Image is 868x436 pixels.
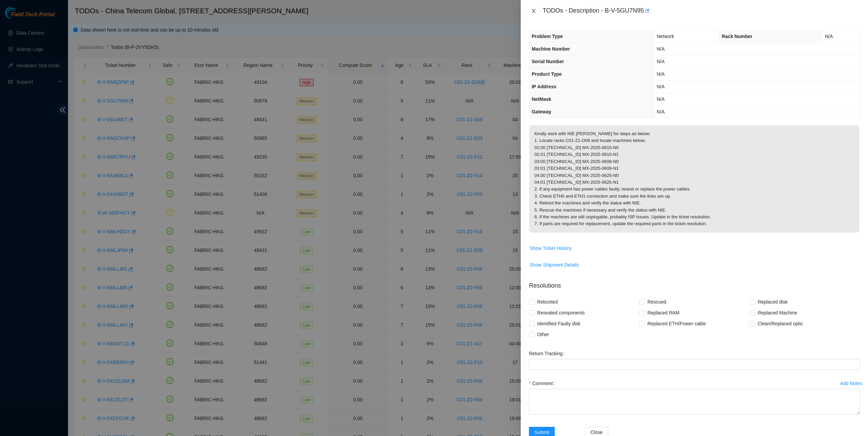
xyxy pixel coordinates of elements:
span: Replaced RAM [645,307,682,318]
span: Show Shipment Details [530,261,579,269]
span: Problem Type [532,34,563,39]
span: N/A [825,34,833,39]
span: Machine Number [532,46,570,52]
p: Kindly work with NIE [PERSON_NAME] for steps as below: 1. Locate racks C01-Z1-D09 and locate mach... [529,125,859,233]
button: Show Shipment Details [529,259,579,270]
span: Other [534,329,552,340]
span: Rack Number [722,34,752,39]
button: Show Ticket History [529,243,572,254]
span: Replaced disk [755,296,790,307]
p: Resolutions [529,276,860,290]
span: Replaced ETH/Power cable [645,318,708,329]
button: Close [529,8,538,14]
input: Return Tracking [529,359,860,370]
span: N/A [657,84,665,89]
span: close [531,8,536,14]
label: Comment [529,378,557,389]
span: Rebooted [534,296,561,307]
span: Reseated components [534,307,587,318]
span: N/A [657,46,665,52]
span: NetMask [532,96,551,102]
textarea: Comment [529,389,860,415]
span: Gateway [532,109,551,114]
span: Close [590,429,603,436]
button: Add Notes [840,378,863,389]
span: Product Type [532,71,562,77]
span: Network [657,34,674,39]
span: Replaced Machine [755,307,800,318]
span: N/A [657,96,665,102]
span: N/A [657,71,665,77]
span: N/A [657,109,665,114]
span: IP Address [532,84,556,89]
span: Serial Number [532,59,564,64]
div: Add Notes [840,381,862,386]
label: Return Tracking [529,348,567,359]
span: Identified Faulty disk [534,318,583,329]
span: Show Ticket History [530,244,571,252]
span: Rescued [645,296,669,307]
span: Submit [534,429,549,436]
div: TODOs - Description - B-V-5GU7N95 [542,5,860,16]
span: Clean/Replaced optic [755,318,806,329]
span: N/A [657,59,665,64]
